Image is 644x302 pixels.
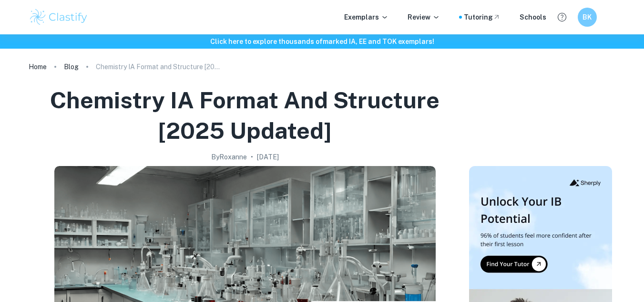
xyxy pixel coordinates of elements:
a: Tutoring [464,12,501,22]
h6: Click here to explore thousands of marked IA, EE and TOK exemplars ! [2,36,642,47]
p: Review [408,12,440,22]
img: Clastify logo [29,8,89,27]
h2: [DATE] [257,152,279,162]
button: Help and Feedback [554,9,570,25]
h2: By Roxanne [211,152,247,162]
p: Chemistry IA Format and Structure [2025 updated] [96,62,220,72]
p: Exemplars [344,12,388,22]
button: BK [578,8,597,27]
h6: BK [582,12,593,22]
a: Home [29,60,47,73]
p: • [251,152,253,162]
a: Schools [520,12,546,22]
a: Blog [64,60,79,73]
h1: Chemistry IA Format and Structure [2025 updated] [32,85,458,146]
